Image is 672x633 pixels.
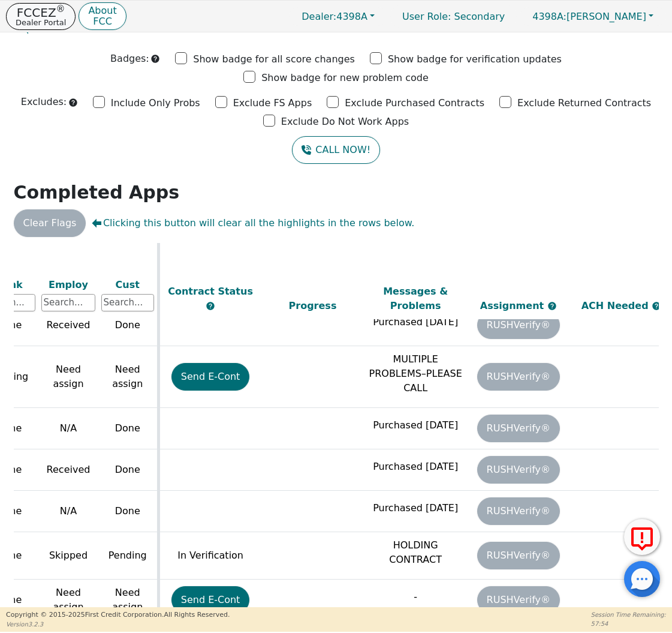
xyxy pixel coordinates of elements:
p: Exclude Purchased Contracts [345,96,484,110]
td: Done [98,449,158,490]
div: Employ [41,278,95,292]
button: Report Error to FCC [624,519,660,555]
input: Search... [101,293,154,311]
td: N/A [38,490,98,532]
td: Received [38,304,98,346]
sup: ® [56,4,65,14]
button: Dealer:4398A [289,7,387,26]
p: Exclude Returned Contracts [517,96,651,110]
button: CALL NOW! [292,136,380,164]
p: - [367,590,464,604]
span: [PERSON_NAME] [532,11,646,22]
td: Need assign [98,346,158,407]
p: Show badge for all score changes [193,52,355,67]
a: User Role: Secondary [390,5,517,28]
input: Search... [41,293,95,311]
td: N/A [38,407,98,449]
p: Purchased [DATE] [367,418,464,433]
td: Skipped [38,532,98,579]
p: Show badge for new problem code [261,71,429,85]
button: 4398A:[PERSON_NAME] [520,7,666,26]
td: Need assign [98,579,158,620]
div: Cust [101,278,154,292]
p: Purchased [DATE] [367,460,464,474]
p: FCC [88,17,116,26]
span: 4398A [302,11,367,22]
span: User Role : [402,11,451,22]
strong: Completed Apps [14,182,180,203]
p: Secondary [390,5,517,28]
p: Copyright © 2015- 2025 First Credit Corporation. [6,610,230,620]
td: Done [98,304,158,346]
span: Contract Status [168,285,253,296]
span: ACH Needed [581,299,652,311]
button: Send E-Cont [171,586,250,614]
span: 4398A: [532,11,566,22]
p: FCCEZ [16,7,66,19]
p: About [88,6,116,16]
p: Session Time Remaining: [591,610,666,619]
p: Include Only Probs [111,96,200,110]
span: Clicking this button will clear all the highlights in the rows below. [92,216,414,230]
td: Done [98,490,158,532]
div: Messages & Problems [367,284,464,313]
p: 57:54 [591,619,666,628]
td: Received [38,449,98,490]
button: AboutFCC [79,2,126,31]
td: Need assign [38,579,98,620]
button: Send E-Cont [171,363,250,391]
p: Purchased [DATE] [367,501,464,515]
div: Progress [264,298,361,313]
p: Exclude Do Not Work Apps [281,115,409,129]
td: Done [98,407,158,449]
p: Purchased [DATE] [367,315,464,329]
p: HOLDING CONTRACT [367,538,464,567]
p: Dealer Portal [16,19,66,26]
span: All Rights Reserved. [164,611,230,619]
p: Excludes: [21,95,67,109]
span: Assignment [480,299,547,311]
span: Dealer: [302,11,336,22]
p: MULTIPLE PROBLEMS–PLEASE CALL [367,352,464,395]
td: In Verification [158,532,261,579]
td: Need assign [38,346,98,407]
p: Badges: [110,52,149,66]
td: Pending [98,532,158,579]
button: FCCEZ®Dealer Portal [6,3,76,30]
p: Version 3.2.3 [6,620,230,629]
p: Show badge for verification updates [388,52,562,67]
p: Exclude FS Apps [233,96,312,110]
